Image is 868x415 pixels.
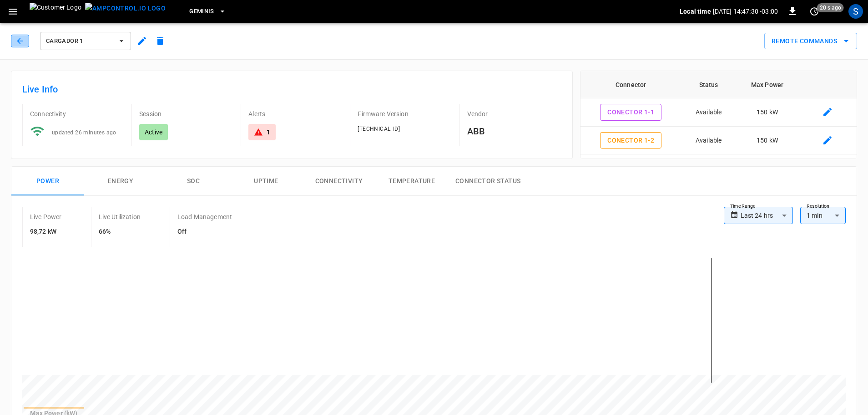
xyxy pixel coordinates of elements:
th: Connector [580,71,681,98]
table: connector table [580,71,857,210]
h6: 98,72 kW [30,227,62,237]
p: Firmware Version [358,109,452,118]
p: Vendor [467,109,561,118]
h6: ABB [467,124,561,138]
span: 20 s ago [817,3,844,12]
span: Cargador 1 [46,36,113,46]
p: Session [139,109,233,118]
button: Connectivity [303,167,375,196]
div: profile-icon [848,4,863,19]
div: remote commands options [764,33,857,50]
button: Connector Status [448,167,528,196]
p: Live Utilization [99,212,141,221]
label: Time Range [730,203,756,210]
div: Last 24 hrs [741,207,793,224]
p: Connectivity [30,109,124,118]
button: Temperature [375,167,448,196]
p: Local time [680,7,711,16]
button: Geminis [186,3,230,20]
label: Resolution [807,203,829,210]
button: Remote Commands [764,33,857,50]
button: Power [11,167,84,196]
td: 150 kW [736,98,799,127]
button: Energy [84,167,157,196]
button: Conector 1-2 [600,132,661,149]
td: 150 kW [736,127,799,155]
p: Active [145,128,162,137]
h6: Off [177,227,232,237]
td: Available [681,127,736,155]
span: [TECHNICAL_ID] [358,126,400,132]
button: set refresh interval [807,4,822,19]
button: SOC [157,167,230,196]
div: 1 min [800,207,846,224]
h6: 66% [99,227,141,237]
p: Alerts [248,109,343,118]
th: Status [681,71,736,98]
button: Cargador 1 [40,32,131,50]
p: [DATE] 14:47:30 -03:00 [713,7,778,16]
img: ampcontrol.io logo [85,3,166,14]
img: Customer Logo [30,3,81,20]
td: Charging [681,154,736,183]
span: Geminis [189,6,214,17]
button: Conector 1-1 [600,104,661,121]
span: updated 26 minutes ago [52,129,116,136]
p: Live Power [30,212,62,221]
div: 1 [267,128,270,137]
button: Uptime [230,167,303,196]
td: 150 kW [736,154,799,183]
p: Load Management [177,212,232,221]
h6: Live Info [22,82,561,97]
td: Available [681,98,736,127]
th: Max Power [736,71,799,98]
